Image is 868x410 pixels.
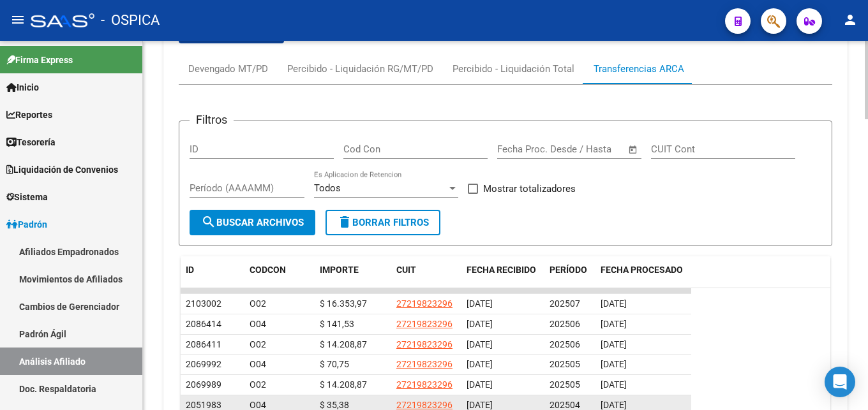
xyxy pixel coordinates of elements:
[396,359,453,369] span: 27219823296
[6,163,118,177] span: Liquidación de Convenios
[244,256,289,298] datatable-header-cell: CODCON
[250,359,266,369] span: O04
[467,400,493,410] span: [DATE]
[320,319,354,329] span: $ 141,53
[101,6,160,34] span: - OSPICA
[181,256,244,298] datatable-header-cell: ID
[396,298,453,309] span: 27219823296
[396,400,453,410] span: 27219823296
[396,379,453,390] span: 27219823296
[601,265,683,275] span: FECHA PROCESADO
[186,379,221,390] span: 2069989
[186,298,221,309] span: 2103002
[467,379,493,390] span: [DATE]
[6,217,47,231] span: Padrón
[550,359,580,369] span: 202505
[550,339,580,349] span: 202506
[186,339,221,349] span: 2086411
[186,359,221,369] span: 2069992
[250,265,286,275] span: CODCON
[188,62,268,76] div: Devengado MT/PD
[467,298,493,309] span: [DATE]
[250,339,266,349] span: O02
[186,400,221,410] span: 2051983
[601,379,627,390] span: [DATE]
[842,12,858,27] mat-icon: person
[544,256,595,298] datatable-header-cell: PERÍODO
[201,217,304,228] span: Buscar Archivos
[391,256,461,298] datatable-header-cell: CUIT
[325,210,440,235] button: Borrar Filtros
[320,265,359,275] span: IMPORTE
[337,217,429,228] span: Borrar Filtros
[594,62,684,76] div: Transferencias ARCA
[6,80,39,94] span: Inicio
[467,359,493,369] span: [DATE]
[287,62,433,76] div: Percibido - Liquidación RG/MT/PD
[601,359,627,369] span: [DATE]
[550,400,580,410] span: 202504
[396,265,416,275] span: CUIT
[467,319,493,329] span: [DATE]
[190,111,234,129] h3: Filtros
[467,339,493,349] span: [DATE]
[560,143,622,155] input: Fecha fin
[396,319,453,329] span: 27219823296
[250,379,266,390] span: O02
[6,53,73,67] span: Firma Express
[10,12,26,27] mat-icon: menu
[467,265,536,275] span: FECHA RECIBIDO
[320,359,349,369] span: $ 70,75
[497,143,549,155] input: Fecha inicio
[550,265,587,275] span: PERÍODO
[595,256,691,298] datatable-header-cell: FECHA PROCESADO
[190,210,315,235] button: Buscar Archivos
[626,142,641,157] button: Open calendar
[320,400,349,410] span: $ 35,38
[550,379,580,390] span: 202505
[250,319,266,329] span: O04
[6,108,52,122] span: Reportes
[396,339,453,349] span: 27219823296
[6,135,56,149] span: Tesorería
[320,339,367,349] span: $ 14.208,87
[314,182,341,194] span: Todos
[601,339,627,349] span: [DATE]
[825,367,855,397] div: Open Intercom Messenger
[320,379,367,390] span: $ 14.208,87
[186,265,194,275] span: ID
[461,256,544,298] datatable-header-cell: FECHA RECIBIDO
[453,62,574,76] div: Percibido - Liquidación Total
[320,298,367,309] span: $ 16.353,97
[315,256,391,298] datatable-header-cell: IMPORTE
[250,298,266,309] span: O02
[601,319,627,329] span: [DATE]
[201,214,216,230] mat-icon: search
[337,214,352,230] mat-icon: delete
[601,298,627,309] span: [DATE]
[186,319,221,329] span: 2086414
[483,181,576,196] span: Mostrar totalizadores
[601,400,627,410] span: [DATE]
[550,319,580,329] span: 202506
[6,190,48,204] span: Sistema
[550,298,580,309] span: 202507
[250,400,266,410] span: O04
